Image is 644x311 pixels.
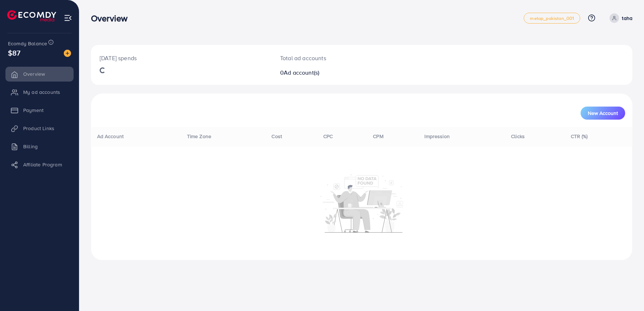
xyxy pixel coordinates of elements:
p: taha [622,14,632,22]
p: [DATE] spends [100,54,263,62]
h2: 0 [280,69,398,76]
img: image [64,50,71,57]
a: metap_pakistan_001 [524,13,580,24]
button: New Account [581,107,625,120]
a: taha [607,13,632,23]
h3: Overview [91,13,133,24]
img: logo [7,10,56,21]
span: Ad account(s) [284,69,319,76]
span: New Account [588,111,618,116]
span: $87 [8,47,20,58]
span: metap_pakistan_001 [530,16,574,21]
span: Ecomdy Balance [8,40,47,47]
p: Total ad accounts [280,54,398,62]
img: menu [64,14,72,22]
